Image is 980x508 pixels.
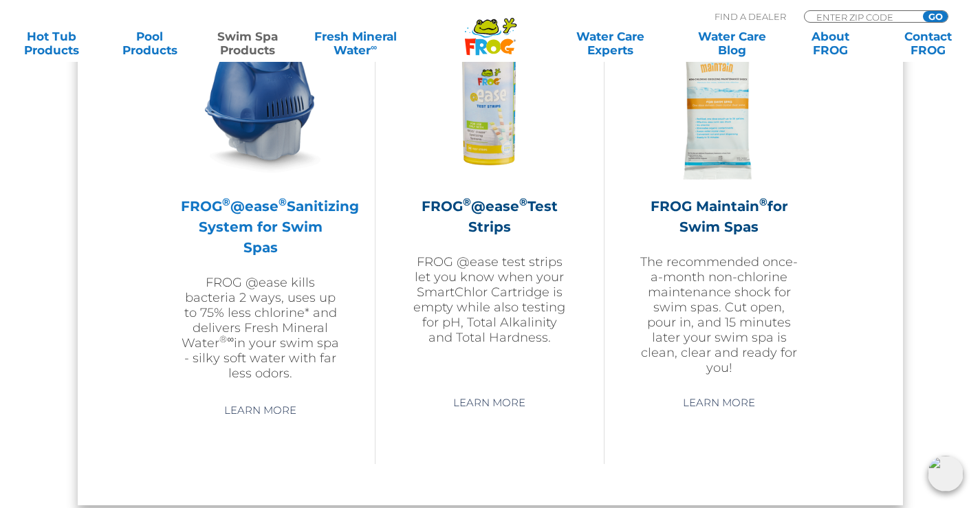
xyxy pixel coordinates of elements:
[181,23,340,182] img: ss-@ease-hero-300x300.png
[210,30,286,57] a: Swim SpaProducts
[463,195,471,208] sup: ®
[667,390,771,415] a: Learn More
[222,195,230,208] sup: ®
[639,196,799,237] h2: FROG Maintain for Swim Spas
[279,195,287,208] sup: ®
[815,11,908,23] input: Zip Code Form
[923,11,948,22] input: GO
[640,23,799,182] img: ss-maintain-hero-300x300.png
[639,23,799,380] a: FROG Maintain®for Swim SpasThe recommended once-a-month non-chlorine maintenance shock for swim s...
[410,196,569,237] h2: FROG @ease Test Strips
[219,333,234,344] sup: ®∞
[208,398,312,423] a: Learn More
[890,30,966,57] a: ContactFROG
[759,195,767,208] sup: ®
[111,30,188,57] a: PoolProducts
[14,30,90,57] a: Hot TubProducts
[715,10,786,23] p: Find A Dealer
[181,275,340,381] p: FROG @ease kills bacteria 2 ways, uses up to 75% less chlorine* and delivers Fresh Mineral Water ...
[371,42,377,52] sup: ∞
[181,196,340,258] h2: FROG @ease Sanitizing System for Swim Spas
[928,456,963,492] img: openIcon
[549,30,673,57] a: Water CareExperts
[437,390,541,415] a: Learn More
[519,195,527,208] sup: ®
[639,254,799,375] p: The recommended once-a-month non-chlorine maintenance shock for swim spas. Cut open, pour in, and...
[410,254,569,345] p: FROG @ease test strips let you know when your SmartChlor Cartridge is empty while also testing fo...
[307,30,403,57] a: Fresh MineralWater∞
[410,23,569,380] a: FROG®@ease®Test StripsFROG @ease test strips let you know when your SmartChlor Cartridge is empty...
[694,30,770,57] a: Water CareBlog
[792,30,869,57] a: AboutFROG
[181,23,340,381] a: FROG®@ease®Sanitizing System for Swim SpasFROG @ease kills bacteria 2 ways, uses up to 75% less c...
[410,23,569,182] img: FROG-@ease-TS-Bottle-300x300.png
